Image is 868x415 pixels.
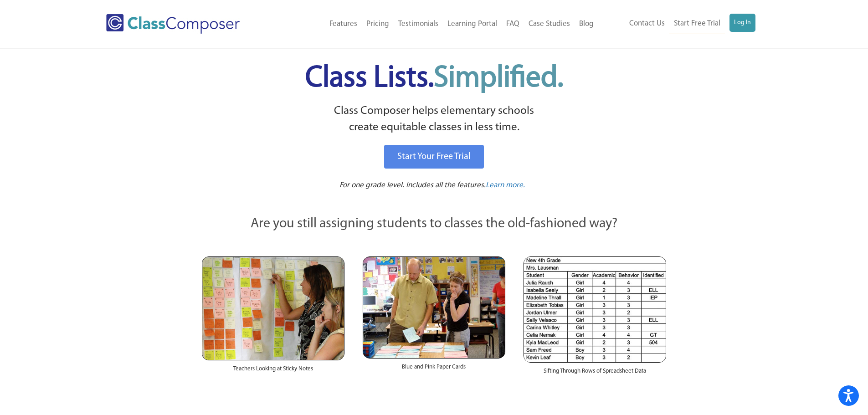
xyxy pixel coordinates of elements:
img: Class Composer [106,14,240,34]
a: Start Free Trial [669,14,725,34]
a: Learning Portal [443,14,502,34]
a: Learn more. [486,180,525,191]
img: Spreadsheets [524,256,666,363]
span: Simplified. [434,64,563,93]
a: Blog [575,14,598,34]
span: For one grade level. Includes all the features. [339,181,486,189]
a: Start Your Free Trial [384,145,484,169]
div: Blue and Pink Paper Cards [363,359,505,380]
a: FAQ [502,14,524,34]
a: Features [325,14,362,34]
span: Start Your Free Trial [397,152,471,161]
a: Case Studies [524,14,575,34]
nav: Header Menu [277,14,598,34]
a: Contact Us [625,14,669,34]
p: Class Composer helps elementary schools create equitable classes in less time. [200,103,668,136]
p: Are you still assigning students to classes the old-fashioned way? [202,214,667,234]
img: Blue and Pink Paper Cards [363,256,505,358]
a: Testimonials [394,14,443,34]
div: Sifting Through Rows of Spreadsheet Data [524,363,666,384]
a: Log In [729,14,755,32]
div: Teachers Looking at Sticky Notes [202,360,344,382]
span: Learn more. [486,181,525,189]
a: Pricing [362,14,394,34]
span: Class Lists. [305,64,563,93]
img: Teachers Looking at Sticky Notes [202,256,344,360]
nav: Header Menu [598,14,755,34]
